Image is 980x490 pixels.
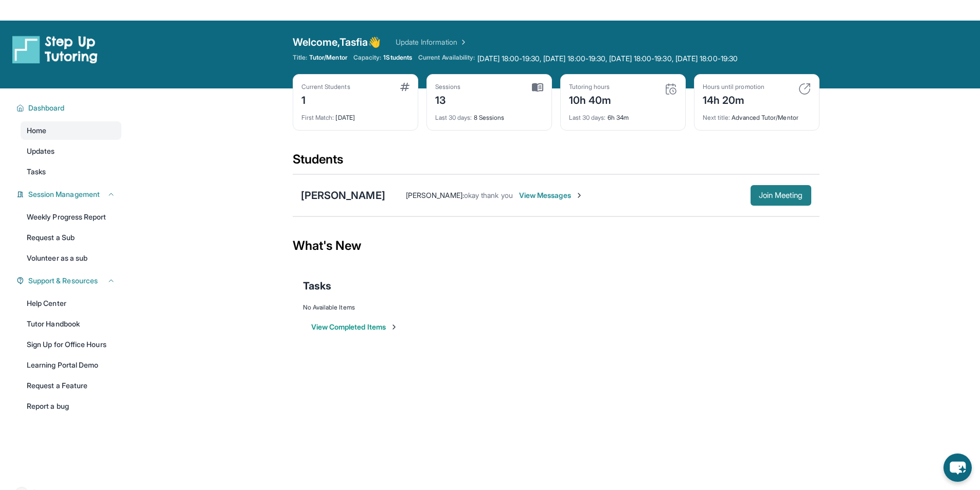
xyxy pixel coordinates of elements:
[798,83,811,95] img: card
[24,189,115,199] button: Session Management
[569,83,612,91] div: Tutoring hours
[703,107,811,122] div: Advanced Tutor/Mentor
[396,37,468,47] a: Update Information
[303,303,809,312] div: No Available Items
[21,162,121,181] a: Tasks
[943,453,972,482] button: chat-button
[301,107,409,122] div: [DATE]
[569,91,612,107] div: 10h 40m
[703,114,730,121] span: Next title :
[21,397,121,415] a: Report a bug
[575,191,583,199] img: Chevron-Right
[353,53,382,62] span: Capacity:
[751,185,811,206] button: Join Meeting
[703,91,764,107] div: 14h 20m
[383,53,412,62] span: 1 Students
[532,83,543,92] img: card
[301,83,350,91] div: Current Students
[21,356,121,374] a: Learning Portal Demo
[21,228,121,247] a: Request a Sub
[418,53,475,64] span: Current Availability:
[24,276,115,286] button: Support & Resources
[24,103,115,113] button: Dashboard
[477,53,738,64] span: [DATE] 18:00-19:30, [DATE] 18:00-19:30, [DATE] 18:00-19:30, [DATE] 18:00-19:30
[569,114,606,121] span: Last 30 days :
[309,53,347,62] span: Tutor/Mentor
[21,142,121,160] a: Updates
[665,83,677,95] img: card
[21,376,121,395] a: Request a Feature
[303,279,331,293] span: Tasks
[435,91,461,107] div: 13
[406,191,464,199] span: [PERSON_NAME] :
[435,107,543,122] div: 8 Sessions
[21,335,121,354] a: Sign Up for Office Hours
[301,188,385,203] div: [PERSON_NAME]
[28,276,98,286] span: Support & Resources
[28,189,100,199] span: Session Management
[21,121,121,140] a: Home
[301,114,334,121] span: First Match :
[400,83,409,91] img: card
[293,53,307,62] span: Title:
[301,91,350,107] div: 1
[293,151,819,174] div: Students
[464,191,513,199] span: okay thank you
[21,208,121,226] a: Weekly Progress Report
[28,103,65,113] span: Dashboard
[21,315,121,333] a: Tutor Handbook
[27,146,55,156] span: Updates
[21,294,121,313] a: Help Center
[293,35,381,49] span: Welcome, Tasfia 👋
[293,223,819,268] div: What's New
[569,107,677,122] div: 6h 34m
[435,114,472,121] span: Last 30 days :
[311,322,398,332] button: View Completed Items
[12,35,98,64] img: logo
[435,83,461,91] div: Sessions
[27,167,46,177] span: Tasks
[457,37,468,47] img: Chevron Right
[21,249,121,267] a: Volunteer as a sub
[27,125,46,136] span: Home
[703,83,764,91] div: Hours until promotion
[759,192,803,198] span: Join Meeting
[519,190,583,201] span: View Messages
